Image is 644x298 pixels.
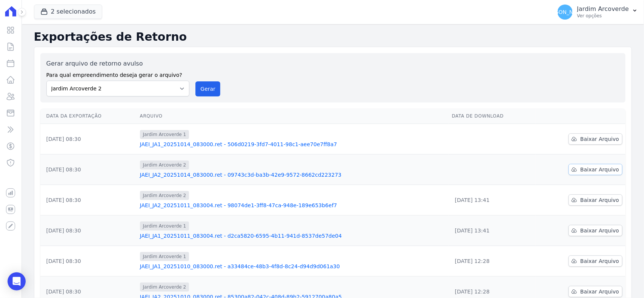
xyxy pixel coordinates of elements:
[569,194,622,206] a: Baixar Arquivo
[140,130,189,139] span: Jardim Arcoverde 1
[46,68,190,79] label: Para qual empreendimento deseja gerar o arquivo?
[569,225,622,236] a: Baixar Arquivo
[40,215,137,246] td: [DATE] 08:30
[140,160,189,170] span: Jardim Arcoverde 2
[580,196,619,204] span: Baixar Arquivo
[40,124,137,154] td: [DATE] 08:30
[140,141,446,148] a: JAEI_JA1_20251014_083000.ret - 506d0219-3fd7-4011-98c1-aee70e7ff8a7
[34,5,102,19] button: 2 selecionados
[46,59,190,68] label: Gerar arquivo de retorno avulso
[449,109,536,124] th: Data de Download
[580,135,619,143] span: Baixar Arquivo
[580,166,619,173] span: Baixar Arquivo
[140,232,446,240] a: JAEI_JA1_20251011_083004.ret - d2ca5820-6595-4b11-941d-8537de57de04
[552,2,644,23] button: [PERSON_NAME] Jardim Arcoverde Ver opções
[569,286,622,297] a: Baixar Arquivo
[569,164,622,175] a: Baixar Arquivo
[449,246,536,277] td: [DATE] 12:28
[40,154,137,185] td: [DATE] 08:30
[580,227,619,234] span: Baixar Arquivo
[195,81,220,96] button: Gerar
[137,109,449,124] th: Arquivo
[140,283,189,292] span: Jardim Arcoverde 2
[140,252,189,261] span: Jardim Arcoverde 1
[140,191,189,200] span: Jardim Arcoverde 2
[34,30,632,44] h2: Exportações de Retorno
[140,171,446,179] a: JAEI_JA2_20251014_083000.ret - 09743c3d-ba3b-42e9-9572-8662cd223273
[140,222,189,231] span: Jardim Arcoverde 1
[577,13,629,19] p: Ver opções
[40,185,137,215] td: [DATE] 08:30
[40,246,137,277] td: [DATE] 08:30
[569,133,622,145] a: Baixar Arquivo
[449,185,536,215] td: [DATE] 13:41
[580,288,619,295] span: Baixar Arquivo
[580,257,619,265] span: Baixar Arquivo
[449,215,536,246] td: [DATE] 13:41
[140,202,446,209] a: JAEI_JA2_20251011_083004.ret - 98074de1-3ff8-47ca-948e-189e653b6ef7
[577,5,629,13] p: Jardim Arcoverde
[8,272,26,290] div: Open Intercom Messenger
[140,263,446,270] a: JAEI_JA1_20251010_083000.ret - a33484ce-48b3-4f8d-8c24-d94d9d061a30
[569,255,622,267] a: Baixar Arquivo
[40,109,137,124] th: Data da Exportação
[543,9,587,15] span: [PERSON_NAME]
